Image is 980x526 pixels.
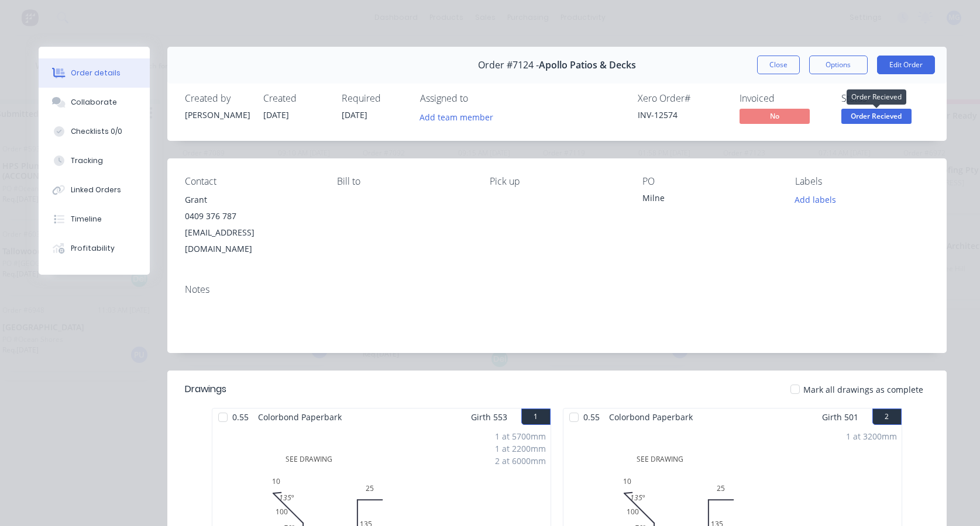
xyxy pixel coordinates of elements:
div: 1 at 5700mm [495,430,546,442]
span: Colorbond Paperbark [253,409,346,425]
button: Order details [39,58,150,88]
button: Close [757,56,800,74]
div: PO [642,176,776,187]
div: Notes [185,284,929,295]
div: Checklists 0/0 [71,126,122,137]
div: 1 at 3200mm [846,430,897,442]
button: Add team member [420,109,500,124]
span: Mark all drawings as complete [803,383,923,396]
span: [DATE] [263,109,289,120]
div: Drawings [185,382,226,396]
div: Pick up [490,176,624,187]
span: No [740,109,810,123]
div: Profitability [71,243,115,254]
div: Assigned to [420,93,537,104]
div: Created [263,93,328,104]
div: Status [841,93,929,104]
span: 0.55 [579,409,604,425]
button: 2 [872,409,902,425]
div: Milne [642,192,776,208]
button: Tracking [39,146,150,175]
button: Order Recieved [841,109,912,126]
div: Tracking [71,155,103,166]
div: [EMAIL_ADDRESS][DOMAIN_NAME] [185,224,319,257]
button: Linked Orders [39,175,150,205]
div: Collaborate [71,97,117,108]
div: Labels [795,176,929,187]
div: 0409 376 787 [185,208,319,224]
div: INV-12574 [638,109,725,121]
button: Checklists 0/0 [39,117,150,146]
span: 0.55 [228,409,253,425]
div: Contact [185,176,319,187]
span: [DATE] [342,109,367,120]
div: Order Recieved [847,89,906,105]
span: Girth 501 [822,409,858,425]
button: Add labels [789,192,843,207]
div: Invoiced [740,93,827,104]
span: Order Recieved [841,109,912,123]
div: Timeline [71,214,102,224]
div: Required [342,93,406,104]
div: Bill to [337,176,471,187]
span: Order #7124 - [478,60,539,71]
button: Edit Order [877,56,935,74]
div: Linked Orders [71,185,121,195]
button: 1 [521,409,551,425]
div: [PERSON_NAME] [185,109,249,121]
div: Xero Order # [638,93,725,104]
div: 1 at 2200mm [495,442,546,455]
div: Order details [71,68,121,78]
div: Grant0409 376 787[EMAIL_ADDRESS][DOMAIN_NAME] [185,192,319,257]
span: Apollo Patios & Decks [539,60,636,71]
button: Timeline [39,205,150,234]
div: 2 at 6000mm [495,455,546,467]
button: Add team member [413,109,499,124]
span: Girth 553 [471,409,507,425]
span: Colorbond Paperbark [604,409,697,425]
button: Collaborate [39,88,150,117]
div: Grant [185,192,319,208]
div: Created by [185,93,249,104]
button: Options [809,56,868,74]
button: Profitability [39,234,150,263]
